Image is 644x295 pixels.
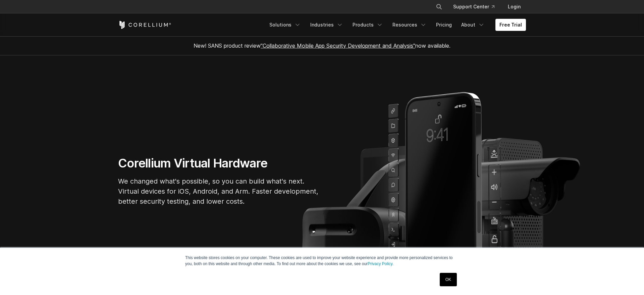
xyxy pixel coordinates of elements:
a: Corellium Home [118,21,171,29]
p: This website stores cookies on your computer. These cookies are used to improve your website expe... [185,255,459,267]
a: Free Trial [495,19,526,31]
a: Pricing [432,19,456,31]
a: Products [348,19,387,31]
p: We changed what's possible, so you can build what's next. Virtual devices for iOS, Android, and A... [118,176,319,206]
h1: Corellium Virtual Hardware [118,156,319,171]
button: Search [433,1,445,13]
a: Resources [388,19,431,31]
div: Navigation Menu [428,1,526,13]
a: Industries [306,19,347,31]
a: "Collaborative Mobile App Security Development and Analysis" [261,42,415,49]
div: Navigation Menu [265,19,526,31]
a: Support Center [448,1,500,13]
a: Privacy Policy. [368,261,393,266]
a: Login [502,1,526,13]
a: About [457,19,489,31]
a: OK [440,273,457,286]
a: Solutions [265,19,305,31]
span: New! SANS product review now available. [194,42,450,49]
